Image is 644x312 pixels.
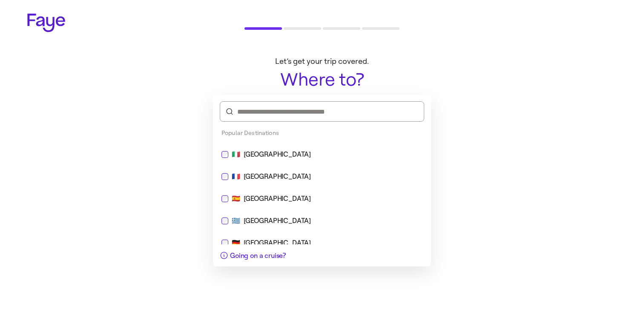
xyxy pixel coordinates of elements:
button: Going on a cruise? [213,244,293,266]
span: Going on a cruise? [230,252,286,260]
h1: Where to? [215,70,429,89]
div: 🇫🇷 [221,172,423,182]
div: [GEOGRAPHIC_DATA] [244,194,311,204]
div: [GEOGRAPHIC_DATA] [244,172,311,182]
p: Let’s get your trip covered. [215,57,429,66]
div: 🇪🇸 [221,194,423,204]
div: 🇩🇪 [221,238,423,248]
div: [GEOGRAPHIC_DATA] [244,238,311,248]
div: [GEOGRAPHIC_DATA] [244,149,311,160]
div: 🇬🇷 [221,216,423,226]
div: 🇮🇹 [221,149,423,160]
div: Popular Destinations [213,125,431,141]
div: [GEOGRAPHIC_DATA] [244,216,311,226]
